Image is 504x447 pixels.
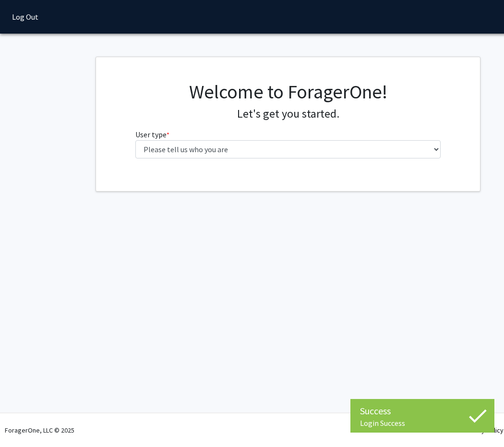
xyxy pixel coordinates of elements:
[135,107,441,121] h4: Let's get you started.
[5,413,74,447] div: ForagerOne, LLC © 2025
[360,418,485,428] div: Login Success
[135,80,441,103] h1: Welcome to ForagerOne!
[360,404,485,418] div: Success
[135,129,169,140] label: User type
